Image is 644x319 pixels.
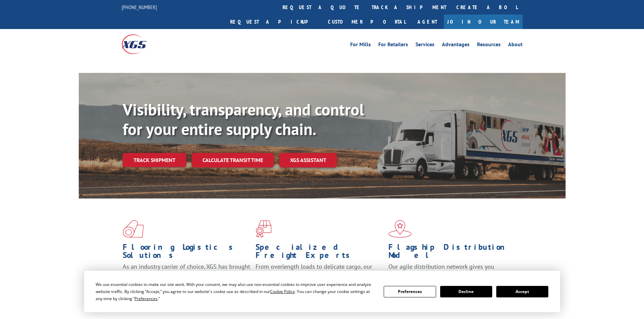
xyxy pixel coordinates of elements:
a: About [508,42,523,49]
a: Calculate transit time [192,153,274,167]
a: [PHONE_NUMBER] [122,4,157,10]
div: We use essential cookies to make our site work. With your consent, we may also use non-essential ... [96,281,376,302]
span: As an industry carrier of choice, XGS has brought innovation and dedication to flooring logistics... [123,263,250,287]
h1: Flooring Logistics Solutions [123,243,251,263]
a: XGS ASSISTANT [279,153,337,167]
a: Services [415,42,434,49]
h1: Specialized Freight Experts [256,243,383,263]
img: xgs-icon-focused-on-flooring-red [256,220,271,238]
img: xgs-icon-flagship-distribution-model-red [388,220,412,238]
a: For Mills [350,42,371,49]
span: Preferences [135,296,158,301]
a: Resources [477,42,501,49]
button: Decline [440,286,492,297]
img: xgs-icon-total-supply-chain-intelligence-red [123,220,144,238]
a: Agent [411,15,444,29]
button: Preferences [384,286,436,297]
a: For Retailers [378,42,408,49]
b: Visibility, transparency, and control for your entire supply chain. [123,99,364,139]
p: From overlength loads to delicate cargo, our experienced staff knows the best way to move your fr... [256,263,383,293]
h1: Flagship Distribution Model [388,243,516,263]
a: Track shipment [123,153,186,167]
span: Our agile distribution network gives you nationwide inventory management on demand. [388,263,513,278]
a: Advantages [442,42,470,49]
a: Customer Portal [323,15,411,29]
a: Join Our Team [444,15,523,29]
div: Cookie Consent Prompt [84,271,560,312]
button: Accept [496,286,548,297]
span: Cookie Policy [270,289,295,294]
a: Request a pickup [225,15,323,29]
